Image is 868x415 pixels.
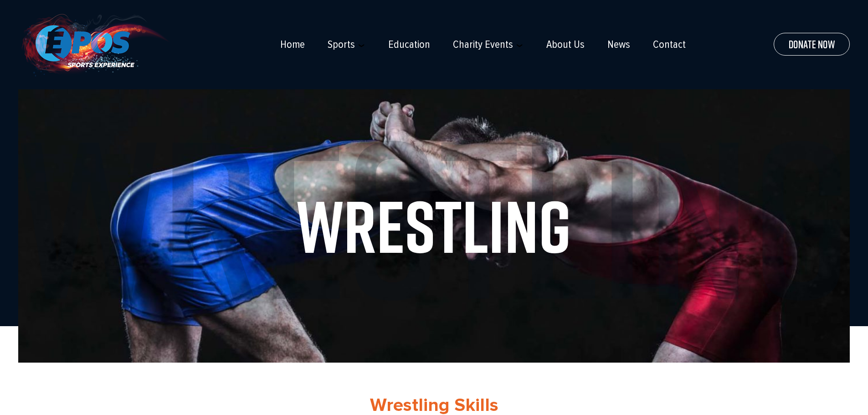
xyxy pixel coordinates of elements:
a: Charity Events [453,38,513,51]
a: Donate Now [774,33,850,56]
a: About Us [546,38,585,51]
a: Sports [328,38,355,51]
h1: Wrestling [36,190,832,262]
a: Home [280,38,305,51]
a: Education [388,38,430,51]
a: News [607,38,630,51]
a: Contact [653,38,686,51]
